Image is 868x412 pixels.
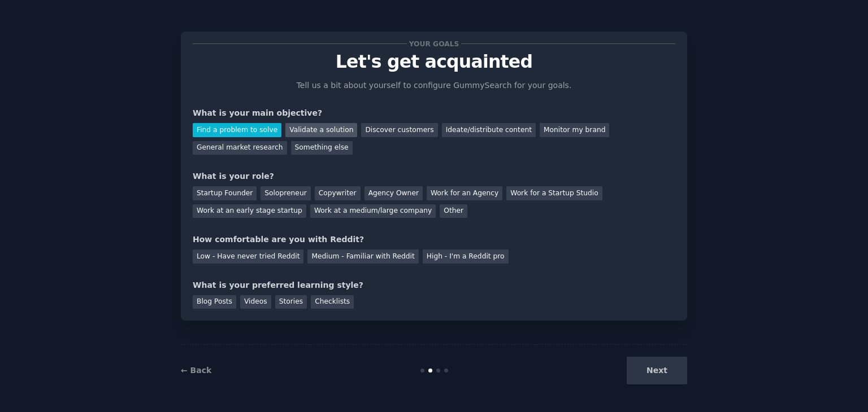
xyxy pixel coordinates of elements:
div: Checklists [311,295,354,309]
div: Validate a solution [285,123,357,137]
div: High - I'm a Reddit pro [423,249,509,264]
div: Work at an early stage startup [193,204,306,218]
div: Copywriter [315,186,361,200]
p: Tell us a bit about yourself to configure GummySearch for your goals. [292,80,576,91]
div: Monitor my brand [540,123,609,137]
div: What is your role? [193,170,675,182]
div: Find a problem to solve [193,123,281,137]
div: How comfortable are you with Reddit? [193,234,675,246]
span: Your goals [407,38,461,50]
div: Stories [275,295,307,309]
div: Work for an Agency [427,186,502,200]
div: Videos [240,295,271,309]
div: What is your preferred learning style? [193,279,675,291]
div: Low - Have never tried Reddit [193,249,303,264]
div: Blog Posts [193,295,236,309]
div: Discover customers [361,123,437,137]
div: Medium - Familiar with Reddit [307,249,418,264]
div: Startup Founder [193,186,257,200]
div: Something else [291,141,353,155]
p: Let's get acquainted [193,52,675,72]
div: Agency Owner [364,186,423,200]
a: ← Back [181,366,211,375]
div: Ideate/distribute content [442,123,536,137]
div: General market research [193,141,287,155]
div: What is your main objective? [193,107,675,119]
div: Work for a Startup Studio [506,186,602,200]
div: Solopreneur [261,186,310,200]
div: Work at a medium/large company [310,204,436,218]
div: Other [440,204,467,218]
